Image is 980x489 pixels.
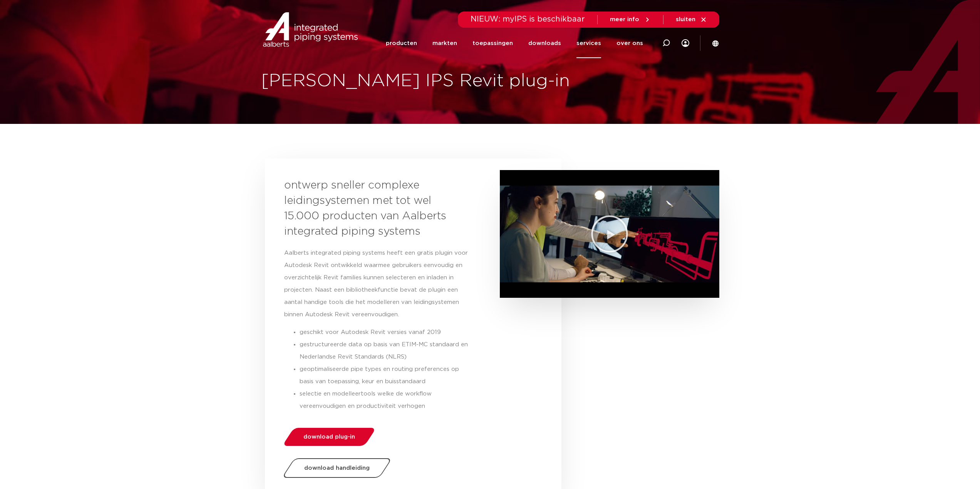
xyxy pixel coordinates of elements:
h1: [PERSON_NAME] IPS Revit plug-in [261,69,977,93]
a: markten [432,28,457,58]
div: Video afspelen [590,215,629,253]
a: meer info [610,16,651,23]
a: download plug-in [282,428,376,446]
a: downloads [528,28,561,58]
li: geschikt voor Autodesk Revit versies vanaf 2019 [300,326,473,339]
li: selectie en modelleertools welke de workflow vereenvoudigen en productiviteit verhogen [300,388,473,412]
a: download handleiding [281,458,392,478]
span: meer info [610,17,639,22]
span: download handleiding [304,465,370,471]
h3: ontwerp sneller complexe leidingsystemen met tot wel 15.000 producten van Aalberts integrated pip... [284,178,454,239]
span: sluiten [676,17,695,22]
span: download plug-in [303,434,355,440]
a: services [576,28,601,58]
p: Aalberts integrated piping systems heeft een gratis plugin voor Autodesk Revit ontwikkeld waarmee... [284,247,473,321]
span: NIEUW: myIPS is beschikbaar [471,15,585,23]
a: over ons [616,28,643,58]
li: geoptimaliseerde pipe types en routing preferences op basis van toepassing, keur en buisstandaard [300,363,473,388]
li: gestructureerde data op basis van ETIM-MC standaard en Nederlandse Revit Standards (NLRS) [300,339,473,363]
a: producten [386,28,417,58]
a: toepassingen [472,28,513,58]
div: my IPS [682,35,689,52]
a: sluiten [676,16,707,23]
nav: Menu [386,28,643,58]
